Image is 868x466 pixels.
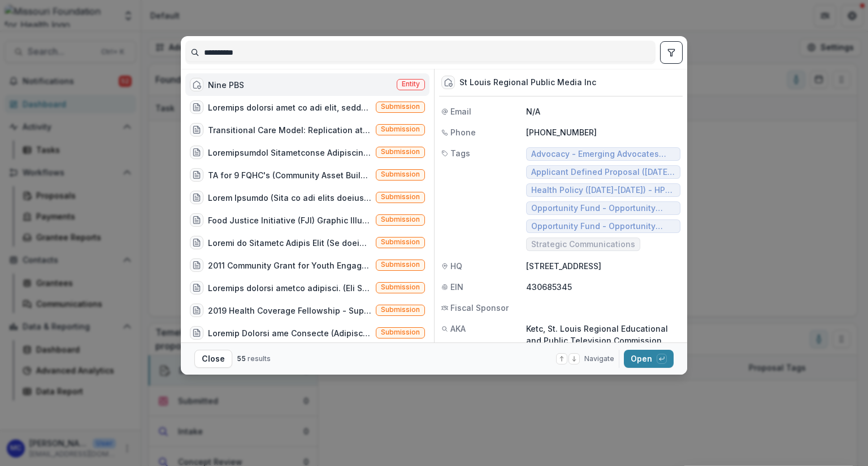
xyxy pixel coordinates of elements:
[459,78,596,87] div: St Louis Regional Public Media Inc
[381,193,420,201] span: Submission
[526,323,680,370] p: Ketc, St. Louis Regional Educational and Public Television Commission, Nine Network, Nine PBS, PB...
[531,186,675,195] span: Health Policy ([DATE]-[DATE]) - HPC Health Policy Projects & Research Contracts ([DATE]-[DATE])
[402,80,420,88] span: Entity
[531,150,675,159] span: Advocacy - Emerging Advocates ([DATE]-[DATE])
[208,282,371,294] div: Loremips dolorsi ametco adipisci. (Eli Seddoeius Temporin Utlabo Etdolor (MAGN) al e adminimve qu...
[531,204,675,213] span: Opportunity Fund - Opportunity Fund - Grants/Contracts
[208,102,371,113] div: Loremips dolorsi amet co adi elit, seddoeiusmodt inc utlaboree doloremagna. (Ali Enimadmin ven Qu...
[208,147,371,159] div: Loremipsumdol Sitametconse Adipiscingelit (Sedd EIU te incididunt utlabor etdo mag Aliquaen Admin...
[450,323,466,335] span: AKA
[531,168,675,177] span: Applicant Defined Proposal ([DATE]-[DATE]) - Disease Prevention & Health Promotion
[450,105,471,117] span: Email
[381,148,420,156] span: Submission
[526,260,680,272] p: [STREET_ADDRESS]
[526,126,680,138] p: [PHONE_NUMBER]
[381,103,420,111] span: Submission
[208,237,371,249] div: Loremi do Sitametc Adipis Elit (Se doeiusm temporincid utla etdolorema aliqua eni admi ven quisno...
[584,354,614,364] span: Navigate
[450,281,463,293] span: EIN
[381,306,420,314] span: Submission
[248,354,271,363] span: results
[531,240,635,249] span: Strategic Communications
[208,124,371,136] div: Transitional Care Model: Replication at [GEOGRAPHIC_DATA][PERSON_NAME] VA and Description of Impl...
[208,192,371,204] div: Lorem Ipsumdo (Sita co adi elits doeiusmod tempor inci ut labo etdolore. Ma aliqu enimadmi, ven q...
[381,283,420,291] span: Submission
[208,214,371,226] div: Food Justice Initiative (FJI) Graphic Illustrations ([PERSON_NAME] will create nine illustrations...
[381,261,420,269] span: Submission
[208,260,371,271] div: 2011 Community Grant for Youth Engagement Initiative (Building on the successes of Teens Against ...
[381,170,420,178] span: Submission
[450,302,509,314] span: Fiscal Sponsor
[381,328,420,336] span: Submission
[660,41,683,64] button: toggle filters
[624,350,674,368] button: Open
[237,354,246,363] span: 55
[208,305,371,316] div: 2019 Health Coverage Fellowship - Supporting a [US_STATE]-Based Health Reporter (This project wil...
[526,105,680,117] p: N/A
[450,126,476,138] span: Phone
[526,281,680,293] p: 430685345
[531,222,675,231] span: Opportunity Fund - Opportunity Fund Sponsorships
[450,147,470,159] span: Tags
[381,238,420,246] span: Submission
[194,350,232,368] button: Close
[381,125,420,133] span: Submission
[381,216,420,223] span: Submission
[450,260,462,272] span: HQ
[208,169,371,181] div: TA for 9 FQHC's (Community Asset Builders to work with nine Federally Qualified Health Centers ([...
[208,327,371,339] div: Loremip Dolorsi ame Consecte (Adipisci Elits Doeius te incidid ut labore etdo mag aliquaenim ad m...
[208,79,244,91] div: Nine PBS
